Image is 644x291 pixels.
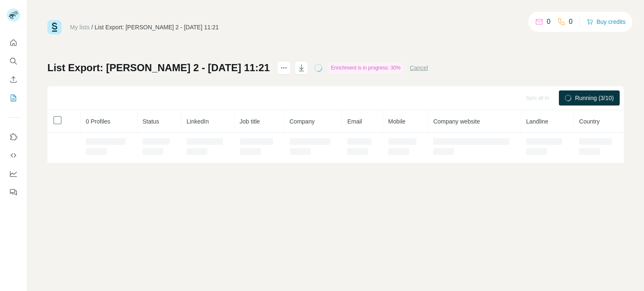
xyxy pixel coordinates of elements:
div: Enrichment is in progress: 30% [328,63,403,73]
a: My lists [70,24,90,31]
div: List Export: [PERSON_NAME] 2 - [DATE] 11:21 [95,23,219,31]
span: Landline [526,118,548,125]
button: My lists [7,90,20,106]
button: Dashboard [7,166,20,181]
button: actions [277,61,291,75]
p: 0 [569,17,573,27]
span: LinkedIn [187,118,209,125]
button: Search [7,54,20,69]
span: Job title [240,118,260,125]
span: Status [143,118,159,125]
span: Company website [433,118,480,125]
button: Feedback [7,185,20,200]
span: 0 Profiles [86,118,110,125]
span: Email [347,118,362,125]
span: Company [290,118,315,125]
span: Country [579,118,600,125]
li: / [91,23,93,31]
h1: List Export: [PERSON_NAME] 2 - [DATE] 11:21 [47,61,270,75]
p: 0 [547,17,551,27]
img: Surfe Logo [47,20,62,34]
span: Mobile [388,118,405,125]
button: Cancel [410,64,428,72]
button: Buy credits [587,16,626,28]
button: Enrich CSV [7,72,20,87]
button: Use Surfe API [7,148,20,163]
span: Running (3/10) [575,94,614,102]
button: Quick start [7,35,20,50]
button: Use Surfe on LinkedIn [7,129,20,144]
